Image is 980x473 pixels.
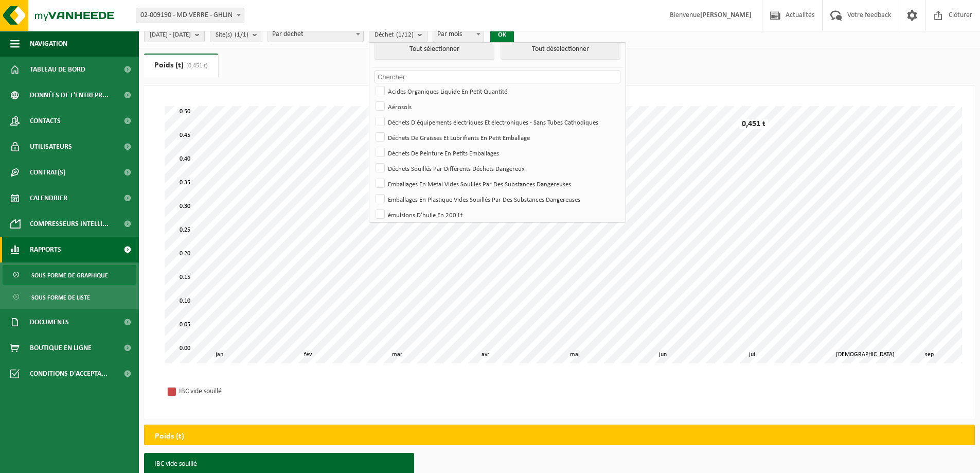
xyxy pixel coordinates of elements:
label: Déchets De Graisses Et Lubrifiants En Petit Emballage [373,130,619,145]
button: OK [490,27,514,43]
label: Emballages En Métal Vides Souillés Par Des Substances Dangereuses [373,176,619,191]
span: Sous forme de liste [31,288,90,307]
span: Par déchet [268,27,364,42]
span: Rapports [30,237,61,262]
span: [DATE] - [DATE] [150,27,191,43]
count: (1/12) [396,31,414,38]
count: (1/1) [235,31,248,38]
label: émulsions D'huile En 200 Lt [373,207,619,222]
span: Contacts [30,108,61,134]
label: Déchets Souillés Par Différents Déchets Dangereux [373,161,619,176]
span: Par déchet [268,27,363,42]
button: Site(s)(1/1) [210,27,262,42]
div: 0,451 t [739,119,768,129]
button: Tout sélectionner [375,39,494,60]
span: Déchet [375,27,414,43]
span: Par mois [433,27,484,42]
span: Par mois [433,27,484,42]
div: IBC vide souillé [179,385,313,398]
span: Contrat(s) [30,160,65,185]
input: Chercher [375,71,620,83]
span: Conditions d'accepta... [30,361,108,387]
label: Acides Organiques Liquide En Petit Quantité [373,83,619,99]
span: Navigation [30,31,67,57]
button: Déchet(1/12) [369,27,427,42]
span: Compresseurs intelli... [30,211,109,237]
span: 02-009190 - MD VERRE - GHLIN [136,8,244,23]
span: Tableau de bord [30,57,85,82]
span: (0,451 t) [184,63,208,69]
span: Calendrier [30,185,67,211]
button: Tout désélectionner [501,39,620,60]
span: Site(s) [216,27,248,43]
span: Utilisateurs [30,134,72,160]
label: Déchets De Peinture En Petits Emballages [373,145,619,161]
a: Sous forme de graphique [3,265,136,285]
a: Poids (t) [144,54,218,77]
h2: Poids (t) [145,425,194,448]
span: Sous forme de graphique [31,266,108,285]
strong: [PERSON_NAME] [700,11,752,19]
span: Boutique en ligne [30,335,92,361]
span: Documents [30,309,69,335]
label: Aérosols [373,99,619,114]
label: Déchets D'équipements électriques Et électroniques - Sans Tubes Cathodiques [373,114,619,130]
label: Emballages En Plastique Vides Souillés Par Des Substances Dangereuses [373,191,619,207]
span: 02-009190 - MD VERRE - GHLIN [136,8,244,23]
span: Données de l'entrepr... [30,82,109,108]
a: Sous forme de liste [3,287,136,307]
button: [DATE] - [DATE] [144,27,205,42]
